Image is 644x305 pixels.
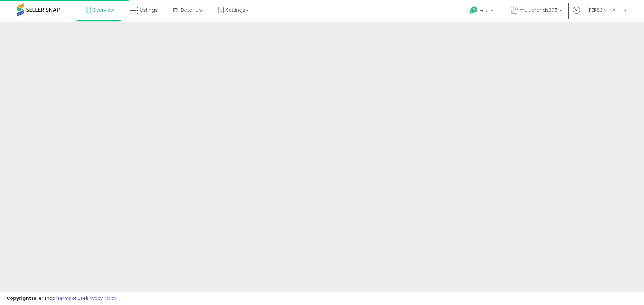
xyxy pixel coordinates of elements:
[57,295,86,301] a: Terms of Use
[470,6,478,14] i: Get Help
[7,295,116,302] div: seller snap | |
[582,7,622,13] span: Hi [PERSON_NAME]
[480,8,489,13] span: Help
[520,7,557,13] span: multibrands305
[7,295,31,301] strong: Copyright
[87,295,116,301] a: Privacy Policy
[465,1,500,22] a: Help
[140,7,158,13] span: Listings
[181,7,202,13] span: DataHub
[92,7,114,13] span: Overview
[573,7,627,22] a: Hi [PERSON_NAME]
